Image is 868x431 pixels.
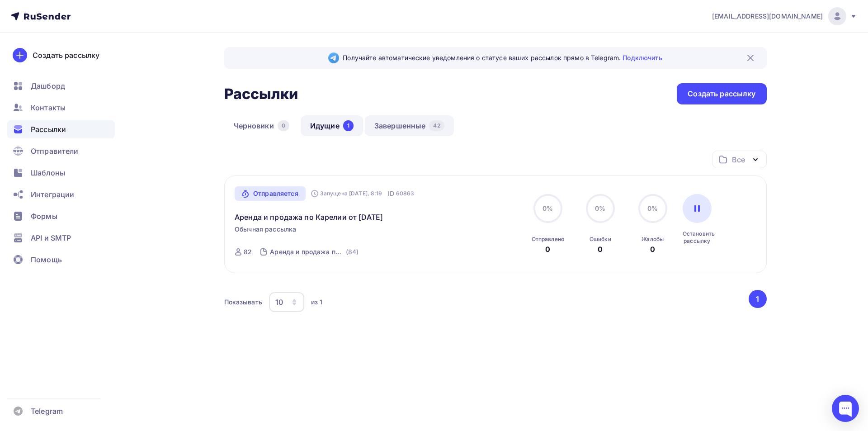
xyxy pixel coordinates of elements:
span: Отправители [31,146,79,156]
a: Черновики0 [224,115,299,136]
span: Telegram [31,406,63,417]
div: из 1 [311,298,323,307]
div: 10 [275,297,283,308]
a: Идущие1 [301,115,363,136]
span: API и SMTP [31,232,71,243]
div: Жалобы [642,236,664,243]
div: Показывать [224,298,262,307]
div: Аренда и продажа по Карелии [270,247,344,256]
span: Интеграции [31,189,74,200]
a: Рассылки [7,120,115,138]
span: Получайте автоматические уведомления о статусе ваших рассылок прямо в Telegram. [343,53,662,62]
span: Контакты [31,102,66,113]
div: Создать рассылку [688,89,755,99]
div: 0 [278,120,289,131]
a: Контакты [7,99,115,117]
button: Go to page 1 [749,290,767,308]
span: Рассылки [31,124,66,135]
a: Аренда и продажа по Карелии (84) [269,245,359,259]
a: Отправляется [235,186,306,201]
span: ID [388,189,394,198]
a: Аренда и продажа по Карелии от [DATE] [235,212,383,223]
div: 42 [429,120,444,131]
a: Формы [7,207,115,225]
span: 0% [647,204,658,212]
div: Отправлено [532,236,564,243]
button: 10 [269,292,305,313]
div: Запущена [DATE], 8:19 [311,190,382,197]
div: Остановить рассылку [683,230,712,245]
div: (84) [346,247,359,256]
span: 60863 [396,189,415,198]
span: Дашборд [31,81,65,91]
h2: Рассылки [224,85,298,103]
span: [EMAIL_ADDRESS][DOMAIN_NAME] [712,12,823,21]
div: Ошибки [590,236,611,243]
img: Telegram [328,52,339,63]
ul: Pagination [747,290,767,308]
span: Обычная рассылка [235,225,296,234]
div: 0 [598,244,603,255]
div: 1 [343,120,354,131]
a: Подключить [623,54,662,62]
button: Все [712,151,767,168]
div: Все [732,154,745,165]
span: Шаблоны [31,167,65,178]
div: 0 [545,244,550,255]
a: Дашборд [7,77,115,95]
span: 0% [595,204,605,212]
div: Создать рассылку [33,50,99,61]
span: 0% [542,204,553,212]
span: Формы [31,211,57,222]
a: Отправители [7,142,115,160]
span: Помощь [31,254,62,265]
a: Завершенные42 [365,115,454,136]
div: 82 [244,247,252,256]
a: [EMAIL_ADDRESS][DOMAIN_NAME] [712,7,857,25]
a: Шаблоны [7,164,115,182]
div: 0 [650,244,655,255]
